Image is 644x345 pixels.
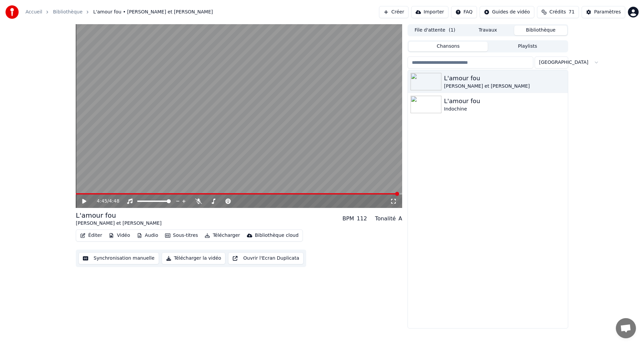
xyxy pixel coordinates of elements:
button: Guides de vidéo [480,6,534,18]
span: 4:45 [97,198,107,205]
button: Vidéo [106,231,132,240]
div: Paramètres [594,9,621,15]
button: Audio [134,231,161,240]
button: Éditer [77,231,105,240]
a: Bibliothèque [53,9,83,15]
img: youka [5,5,19,19]
div: / [97,198,113,205]
a: Accueil [25,9,42,15]
button: Sous-titres [162,231,201,240]
button: Playlists [488,42,567,51]
div: L'amour fou [444,74,565,83]
span: [GEOGRAPHIC_DATA] [539,59,588,66]
button: Créer [379,6,409,18]
button: Synchronisation manuelle [78,252,159,264]
nav: breadcrumb [25,9,213,15]
button: Travaux [462,26,515,35]
button: FAQ [451,6,477,18]
span: ( 1 ) [449,27,455,34]
div: BPM [342,215,354,223]
div: 112 [357,215,367,223]
div: L'amour fou [444,96,565,106]
button: File d'attente [409,26,462,35]
span: Crédits [549,9,566,15]
button: Bibliothèque [514,26,567,35]
div: [PERSON_NAME] et [PERSON_NAME] [76,220,162,227]
div: A [398,215,402,223]
button: Crédits71 [537,6,579,18]
button: Télécharger la vidéo [162,252,226,264]
div: L'amour fou [76,211,162,220]
div: Tonalité [375,215,396,223]
button: Télécharger [202,231,243,240]
a: Ouvrir le chat [616,318,636,338]
span: 4:48 [109,198,119,205]
span: 71 [569,9,575,15]
button: Chansons [409,42,488,51]
button: Importer [411,6,448,18]
button: Ouvrir l'Ecran Duplicata [228,252,304,264]
div: Indochine [444,106,565,113]
span: L'amour fou • [PERSON_NAME] et [PERSON_NAME] [93,9,213,15]
div: [PERSON_NAME] et [PERSON_NAME] [444,83,565,90]
button: Paramètres [582,6,625,18]
div: Bibliothèque cloud [255,232,299,239]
